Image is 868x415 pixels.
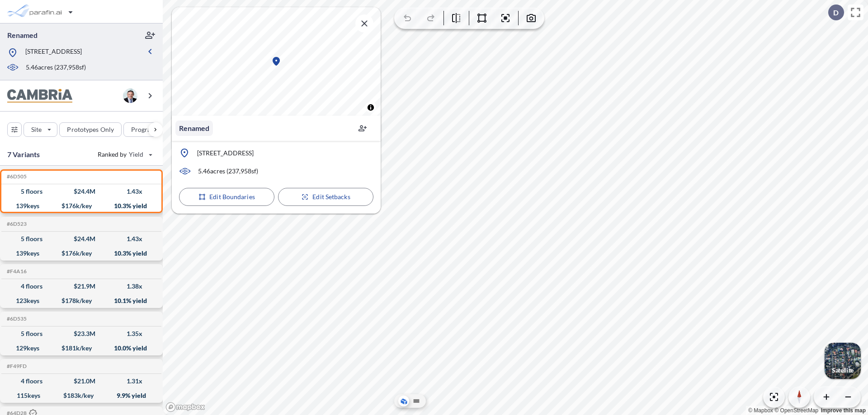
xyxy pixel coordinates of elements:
[368,103,373,112] span: Toggle attribution
[26,63,86,73] p: 5.46 acres ( 237,958 sf)
[131,125,156,134] p: Program
[25,47,82,58] p: [STREET_ADDRESS]
[5,268,27,275] h5: Click to copy the code
[7,89,72,103] img: BrandImage
[209,192,255,201] p: Edit Boundaries
[198,167,258,176] p: 5.46 acres ( 237,958 sf)
[825,343,861,379] img: Switcher Image
[271,56,282,67] div: Map marker
[833,9,839,17] p: D
[165,402,205,412] a: Mapbox homepage
[278,188,373,206] button: Edit Setbacks
[172,7,381,116] canvas: Map
[365,102,376,113] button: Toggle attribution
[123,122,172,137] button: Program
[5,173,27,180] h5: Click to copy the code
[129,150,144,159] span: Yield
[179,123,209,134] p: Renamed
[411,396,422,406] button: Site Plan
[123,89,137,103] img: user logo
[312,192,350,201] p: Edit Setbacks
[5,316,27,322] h5: Click to copy the code
[7,149,40,160] p: 7 Variants
[398,396,409,406] button: Aerial View
[832,367,854,374] p: Satellite
[67,125,114,134] p: Prototypes Only
[821,407,866,414] a: Improve this map
[179,188,274,206] button: Edit Boundaries
[197,149,254,158] p: [STREET_ADDRESS]
[90,147,158,162] button: Ranked by Yield
[7,30,38,40] p: Renamed
[59,122,122,137] button: Prototypes Only
[31,125,42,134] p: Site
[774,407,818,414] a: OpenStreetMap
[825,343,861,379] button: Switcher ImageSatellite
[5,363,27,369] h5: Click to copy the code
[24,122,57,137] button: Site
[748,407,773,414] a: Mapbox
[5,221,27,227] h5: Click to copy the code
